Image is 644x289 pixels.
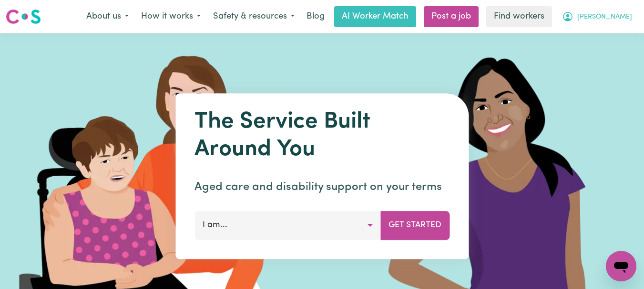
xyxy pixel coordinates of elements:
[194,211,381,239] button: I am...
[207,7,301,27] button: Safety & resources
[6,8,41,25] img: Careseekers logo
[380,211,450,239] button: Get Started
[135,7,207,27] button: How it works
[80,7,135,27] button: About us
[194,109,450,163] h1: The Service Built Around You
[301,6,330,27] a: Blog
[6,6,41,28] a: Careseekers logo
[424,6,479,27] a: Post a job
[486,6,552,27] a: Find workers
[606,251,636,281] iframe: Button to launch messaging window
[577,12,632,22] span: [PERSON_NAME]
[334,6,416,27] a: AI Worker Match
[194,179,450,196] p: Aged care and disability support on your terms
[556,7,638,27] button: My Account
